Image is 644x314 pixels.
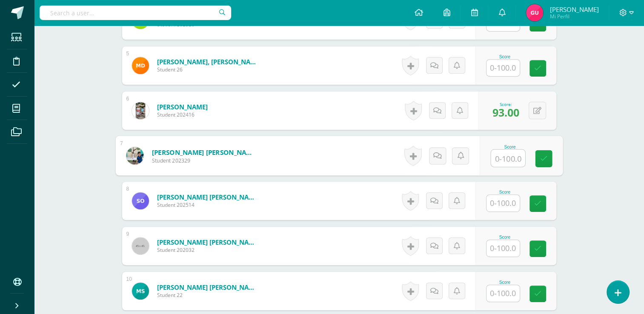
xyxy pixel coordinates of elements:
img: 5fd4c0a2166063683408b5abc7e513f3.png [132,283,149,300]
span: [PERSON_NAME] [550,5,598,14]
div: Score: [492,101,519,107]
input: 0-100.0 [487,285,520,302]
span: Student 202514 [157,201,259,208]
img: 4957761a9e2da2e70a3a2f563eb1d718.png [132,102,149,119]
div: Score [486,190,524,194]
div: Score [486,54,524,59]
img: 3df8d90d15e241243384ca372fc02481.png [132,57,149,74]
input: 0-100.0 [487,240,520,257]
input: 0-100.0 [491,150,525,167]
a: [PERSON_NAME], [PERSON_NAME] [157,57,259,66]
span: Student 202329 [152,157,257,164]
input: Search a user… [40,6,231,20]
a: [PERSON_NAME] [PERSON_NAME] [157,193,259,201]
a: [PERSON_NAME] [157,103,208,111]
a: [PERSON_NAME] [PERSON_NAME] [157,238,259,246]
div: Score [486,280,524,285]
span: Student 202032 [157,246,259,254]
img: 45x45 [132,237,149,254]
a: [PERSON_NAME] [PERSON_NAME] [152,148,257,157]
img: be674616ac65fc954138655dd538a82d.png [526,4,543,21]
a: [PERSON_NAME] [PERSON_NAME] [157,283,259,291]
div: Score [490,144,529,149]
span: Student 26 [157,66,259,73]
span: Mi Perfil [550,13,598,20]
input: 0-100.0 [487,195,520,211]
span: Student 202416 [157,111,208,118]
span: Student 22 [157,291,259,299]
img: 84ebafc9ebd64d605562b708614b2f2b.png [126,147,143,164]
div: Score [486,235,524,240]
img: bff70d39727683fe414a37cecb53f11c.png [132,192,149,209]
input: 0-100.0 [487,60,520,76]
span: 93.00 [492,105,519,120]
